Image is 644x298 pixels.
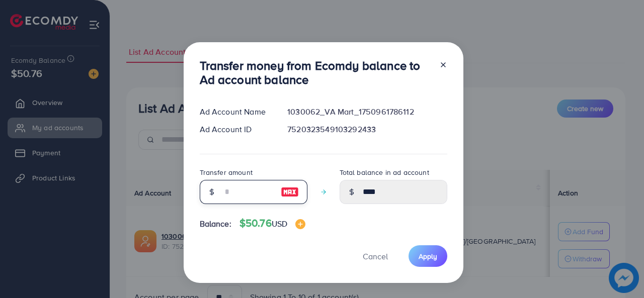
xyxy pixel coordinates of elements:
[279,106,455,118] div: 1030062_VA Mart_1750961786112
[419,251,437,261] span: Apply
[239,217,305,230] h4: $50.76
[350,245,400,267] button: Cancel
[281,186,299,198] img: image
[340,167,429,177] label: Total balance in ad account
[192,124,280,135] div: Ad Account ID
[200,58,431,87] h3: Transfer money from Ecomdy balance to Ad account balance
[363,251,388,262] span: Cancel
[409,245,447,267] button: Apply
[192,106,280,118] div: Ad Account Name
[295,219,305,229] img: image
[200,218,231,230] span: Balance:
[279,124,455,135] div: 7520323549103292433
[200,167,253,177] label: Transfer amount
[272,218,287,229] span: USD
